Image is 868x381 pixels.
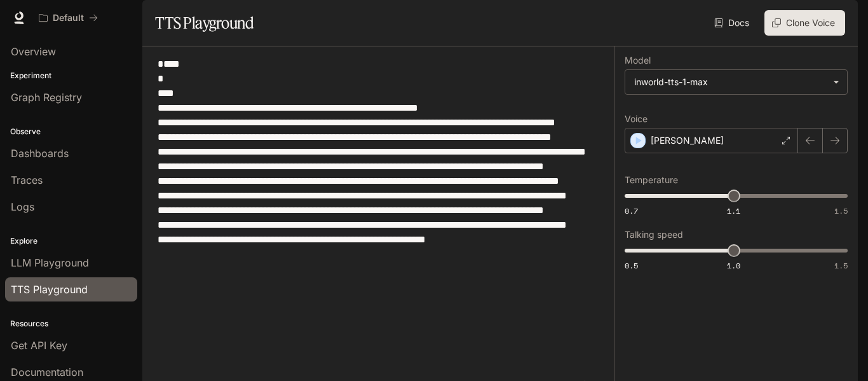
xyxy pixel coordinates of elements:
div: inworld-tts-1-max [634,76,827,88]
p: Model [625,56,651,65]
button: Clone Voice [764,10,845,36]
a: Docs [712,10,754,36]
p: Voice [625,114,648,123]
p: [PERSON_NAME] [651,134,724,147]
span: 1.5 [834,260,848,271]
p: Talking speed [625,230,683,239]
p: Temperature [625,176,678,184]
span: 0.5 [625,260,638,271]
span: 1.5 [834,205,848,216]
div: inworld-tts-1-max [625,70,847,94]
span: 1.0 [727,260,740,271]
span: 1.1 [727,205,740,216]
button: All workspaces [33,5,104,31]
span: 0.7 [625,205,638,216]
h1: TTS Playground [155,10,254,36]
p: Default [53,13,84,24]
